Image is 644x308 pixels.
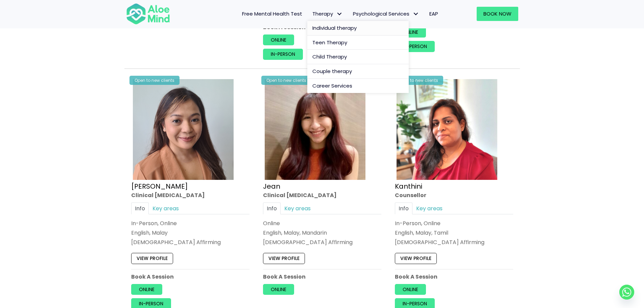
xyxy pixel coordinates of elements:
[129,76,180,85] div: Open to new clients
[312,53,347,60] span: Child Therapy
[307,21,409,35] a: Individual therapy
[395,238,513,246] div: [DEMOGRAPHIC_DATA] Affirming
[395,191,513,199] div: Counsellor
[263,182,280,191] a: Jean
[263,191,381,199] div: Clinical [MEDICAL_DATA]
[131,229,249,237] p: English, Malay
[263,49,303,60] a: In-person
[265,79,365,180] img: Jean-300×300
[242,10,302,17] span: Free Mental Health Test
[307,35,409,50] a: Teen Therapy
[237,7,307,21] a: Free Mental Health Test
[263,219,381,227] div: Online
[131,253,173,264] a: View profile
[307,64,409,79] a: Couple therapy
[395,219,513,227] div: In-Person, Online
[312,68,352,75] span: Couple therapy
[477,7,518,21] a: Book Now
[429,10,438,17] span: EAP
[149,203,183,214] a: Key areas
[263,273,381,281] p: Book A Session
[395,203,412,214] a: Info
[281,203,314,214] a: Key areas
[483,10,511,17] span: Book Now
[397,79,497,180] img: Kanthini-profile
[393,76,443,85] div: Open to new clients
[395,182,422,191] a: Kanthini
[131,182,188,191] a: [PERSON_NAME]
[424,7,443,21] a: EAP
[348,7,424,21] a: Psychological ServicesPsychological Services: submenu
[131,284,162,295] a: Online
[619,285,634,300] a: Whatsapp
[261,76,311,85] div: Open to new clients
[411,9,421,19] span: Psychological Services: submenu
[312,24,357,31] span: Individual therapy
[131,203,149,214] a: Info
[263,238,381,246] div: [DEMOGRAPHIC_DATA] Affirming
[131,219,249,227] div: In-Person, Online
[131,273,249,281] p: Book A Session
[307,7,348,21] a: TherapyTherapy: submenu
[412,203,446,214] a: Key areas
[263,253,305,264] a: View profile
[395,284,426,295] a: Online
[131,238,249,246] div: [DEMOGRAPHIC_DATA] Affirming
[312,10,343,17] span: Therapy
[179,7,443,21] nav: Menu
[395,273,513,281] p: Book A Session
[312,82,352,89] span: Career Services
[126,3,170,25] img: Aloe mind Logo
[395,229,513,237] p: English, Malay, Tamil
[307,50,409,64] a: Child Therapy
[312,39,347,46] span: Teen Therapy
[307,79,409,93] a: Career Services
[353,10,419,17] span: Psychological Services
[131,191,249,199] div: Clinical [MEDICAL_DATA]
[263,229,381,237] p: English, Malay, Mandarin
[395,253,437,264] a: View profile
[263,284,294,295] a: Online
[395,27,426,38] a: Online
[395,41,435,52] a: In-person
[263,34,294,45] a: Online
[133,79,234,180] img: Hanna Clinical Psychologist
[263,203,281,214] a: Info
[335,9,344,19] span: Therapy: submenu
